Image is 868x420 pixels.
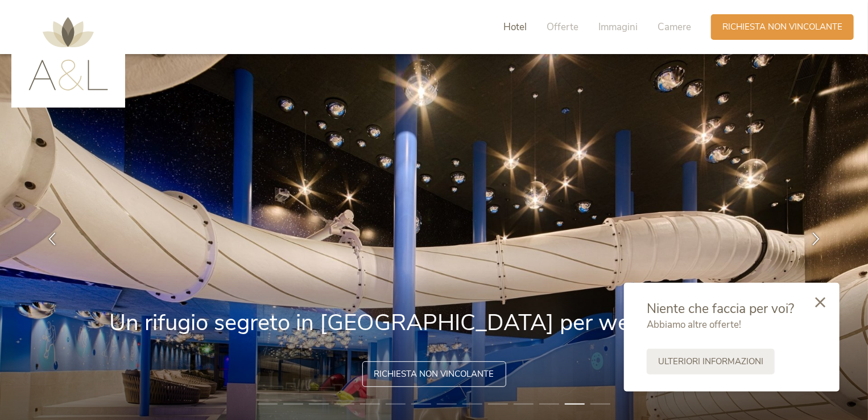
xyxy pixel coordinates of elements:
span: Immagini [598,20,638,34]
span: Camere [658,20,691,34]
span: Offerte [547,20,578,34]
span: Ulteriori informazioni [658,356,763,368]
span: Hotel [503,20,527,34]
span: Richiesta non vincolante [722,21,842,33]
span: Niente che faccia per voi? [647,300,794,318]
span: Richiesta non vincolante [374,368,494,380]
img: AMONTI & LUNARIS Wellnessresort [28,17,108,90]
span: Abbiamo altre offerte! [647,318,741,331]
a: Ulteriori informazioni [647,349,775,374]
